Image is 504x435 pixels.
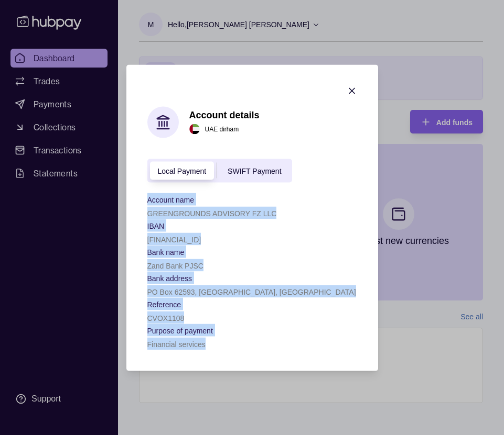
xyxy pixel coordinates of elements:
[147,248,185,256] p: Bank name
[147,314,185,322] p: CVOX1108
[147,221,165,230] p: IBAN
[147,235,201,243] p: [FINANCIAL_ID]
[147,287,356,296] p: PO Box 62593, [GEOGRAPHIC_DATA], [GEOGRAPHIC_DATA]
[147,274,192,282] p: Bank address
[147,159,292,182] div: accountIndex
[205,124,239,135] p: UAE dirham
[147,300,181,308] p: Reference
[189,124,200,135] img: ae
[147,209,277,217] p: GREENGROUNDS ADVISORY FZ LLC
[147,195,195,204] p: Account name
[158,167,207,175] span: Local Payment
[147,340,206,348] p: Financial services
[147,326,213,334] p: Purpose of payment
[147,261,203,270] p: Zand Bank PJSC
[228,167,281,175] span: SWIFT Payment
[189,109,260,121] h1: Account details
